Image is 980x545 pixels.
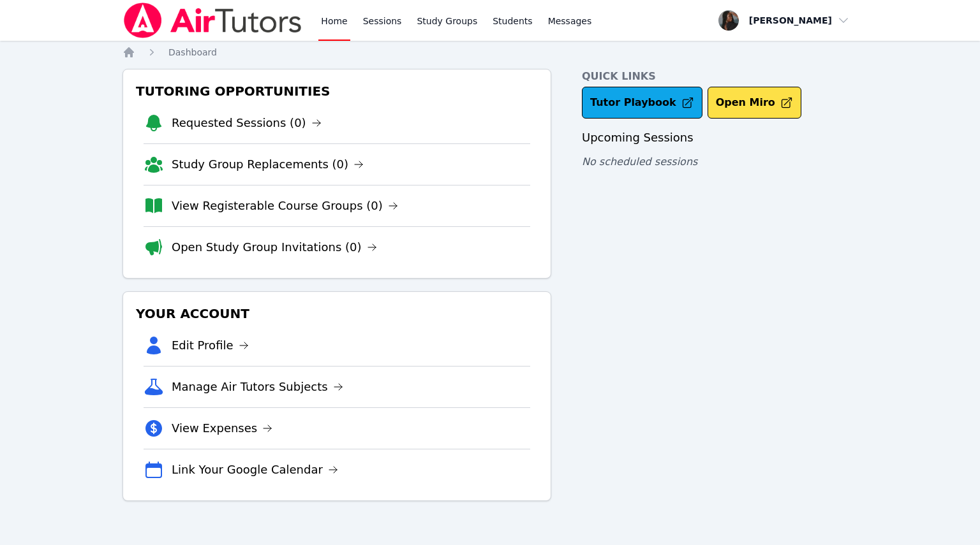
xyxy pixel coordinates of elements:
[172,197,398,215] a: View Registerable Course Groups (0)
[172,461,338,479] a: Link Your Google Calendar
[548,15,592,27] span: Messages
[133,80,540,103] h3: Tutoring Opportunities
[172,419,272,437] a: View Expenses
[172,378,343,396] a: Manage Air Tutors Subjects
[582,129,857,147] h3: Upcoming Sessions
[133,302,540,325] h3: Your Account
[122,3,303,38] img: Air Tutors
[122,46,857,59] nav: Breadcrumb
[708,87,801,119] button: Open Miro
[168,47,217,57] span: Dashboard
[172,114,322,132] a: Requested Sessions (0)
[172,337,249,354] a: Edit Profile
[582,69,857,84] h4: Quick Links
[168,46,217,59] a: Dashboard
[172,156,364,173] a: Study Group Replacements (0)
[582,87,702,119] a: Tutor Playbook
[582,156,697,168] span: No scheduled sessions
[172,238,377,256] a: Open Study Group Invitations (0)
